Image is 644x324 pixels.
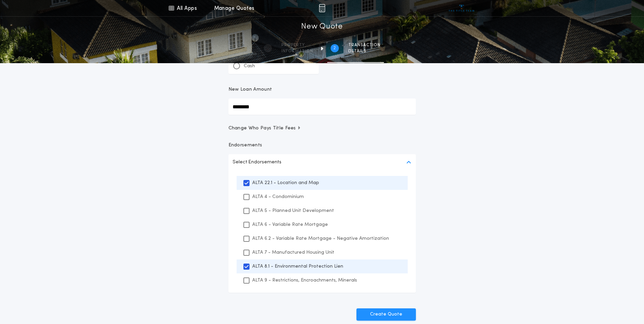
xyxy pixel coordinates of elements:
[228,86,272,93] p: New Loan Amount
[449,5,474,12] img: vs-icon
[228,142,416,149] p: Endorsements
[233,158,281,166] p: Select Endorsements
[252,263,343,270] p: ALTA 8.1 - Environmental Protection Lien
[252,277,357,284] p: ALTA 9 - Restrictions, Encroachments, Minerals
[333,46,336,51] h2: 2
[301,21,343,32] h1: New Quote
[348,42,381,48] span: Transaction
[252,207,334,214] p: ALTA 5 - Planned Unit Development
[252,249,334,256] p: ALTA 7 - Manufactured Housing Unit
[228,125,416,132] button: Change Who Pays Title Fees
[252,179,319,186] p: ALTA 22.1 - Location and Map
[252,221,328,228] p: ALTA 6 - Variable Rate Mortgage
[356,308,416,321] button: Create Quote
[252,235,389,242] p: ALTA 6.2 - Variable Rate Mortgage - Negative Amortization
[281,49,313,54] span: information
[228,98,416,115] input: New Loan Amount
[228,125,301,132] span: Change Who Pays Title Fees
[319,4,325,12] img: img
[244,63,255,70] p: Cash
[228,154,416,170] button: Select Endorsements
[281,42,313,48] span: Property
[348,49,381,54] span: details
[228,170,416,293] ul: Select Endorsements
[252,193,304,200] p: ALTA 4 - Condominium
